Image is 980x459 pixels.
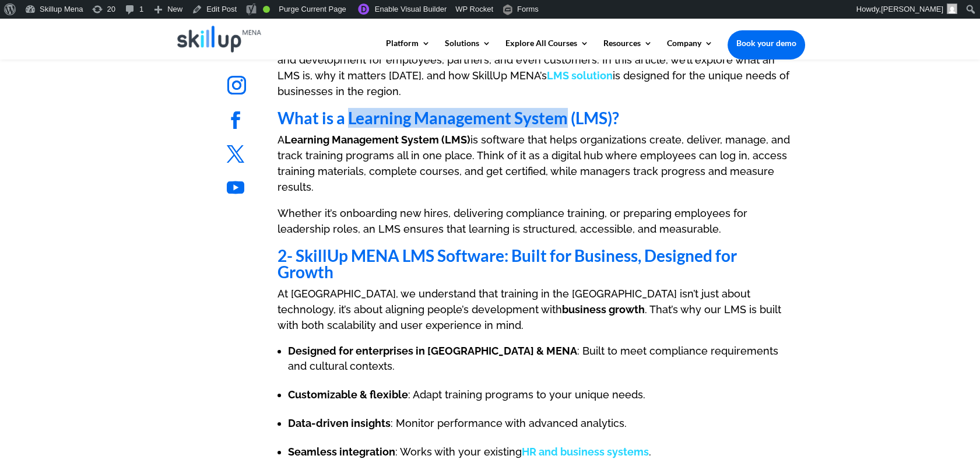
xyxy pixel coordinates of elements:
span: Whether it’s onboarding new hires, delivering compliance training, or preparing employees for lea... [278,207,747,235]
a: Follow on Instagram [218,66,255,104]
a: HR and business systems [522,446,649,458]
span: Customizable & flexible [288,388,408,401]
span: Designed for enterprises in [GEOGRAPHIC_DATA] & MENA [288,345,577,357]
span: Learning Management System (LMS) [284,134,470,146]
span: Data-driven insights [288,417,391,429]
a: LMS solution [547,69,613,82]
img: Skillup Mena [177,26,262,52]
span: is software that helps organizations create, deliver, manage, and track training programs all in ... [278,134,790,193]
a: Follow on Youtube [218,170,253,205]
div: Good [263,6,270,13]
iframe: Chat Widget [786,333,980,459]
span: At [GEOGRAPHIC_DATA], we understand that training in the [GEOGRAPHIC_DATA] isn’t just about techn... [278,288,750,316]
span: : Works with your existing . [395,446,651,458]
strong: What is a Learning Management System (LMS)? [278,108,619,128]
a: Follow on Facebook [218,103,253,138]
a: Book your demo [728,30,805,56]
a: Explore All Courses [505,39,589,59]
a: Platform [386,39,430,59]
span: 2- SkillUp MENA LMS Software: Built for Business, Designed for Growth [278,246,737,282]
span: Seamless integration [288,446,395,458]
span: : Monitor performance with advanced analytics. [391,417,627,429]
a: Solutions [445,39,491,59]
span: : Adapt training programs to your unique needs. [408,388,645,401]
span: . That’s why our LMS is built with both scalability and user experience in mind. [278,303,781,331]
a: Company [667,39,713,59]
span: [PERSON_NAME] [881,5,943,13]
a: Follow on X [218,136,253,171]
a: Resources [603,39,652,59]
span: business growth [562,303,645,316]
